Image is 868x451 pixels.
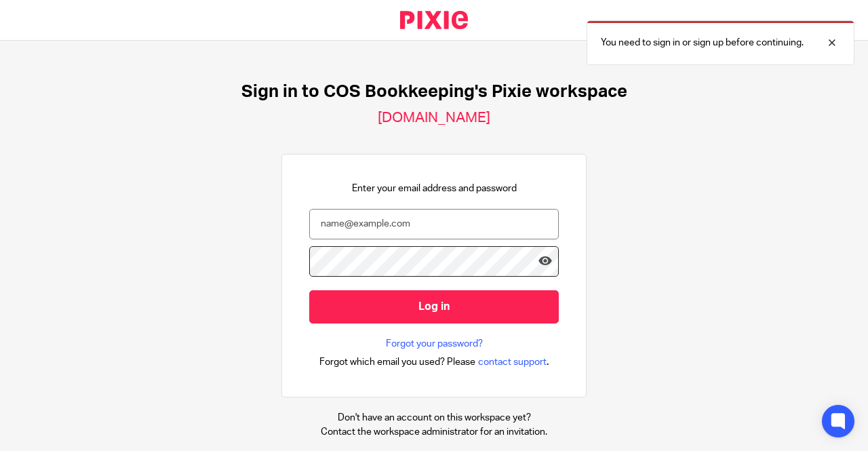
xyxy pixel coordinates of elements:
[309,209,559,239] input: name@example.com
[352,182,517,195] p: Enter your email address and password
[386,337,483,351] a: Forgot your password?
[319,355,475,369] span: Forgot which email you used? Please
[601,36,804,50] p: You need to sign in or sign up before continuing.
[321,425,547,439] p: Contact the workspace administrator for an invitation.
[321,411,547,425] p: Don't have an account on this workspace yet?
[478,355,547,369] span: contact support
[378,109,490,127] h2: [DOMAIN_NAME]
[309,290,559,323] input: Log in
[319,354,549,370] div: .
[241,81,627,102] h1: Sign in to COS Bookkeeping's Pixie workspace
